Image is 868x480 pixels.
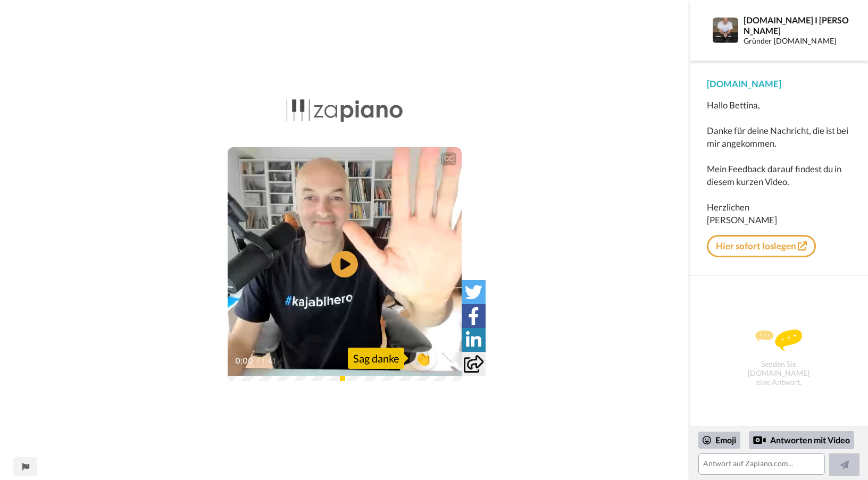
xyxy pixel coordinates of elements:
img: Vollbild [441,356,452,366]
font: 👏 [415,350,431,366]
font: Danke für deine Nachricht, die ist bei mir angekommen. [707,125,848,149]
font: CC [444,156,454,162]
font: [DOMAIN_NAME] I [PERSON_NAME] [744,15,849,35]
font: 0:00 [235,357,253,365]
font: [DOMAIN_NAME] [707,78,781,89]
font: / [256,357,260,365]
font: Gründer [DOMAIN_NAME] [744,36,836,45]
img: message.svg [755,330,802,351]
font: Herzlichen [707,201,749,213]
font: Senden Sie [761,359,796,368]
font: [PERSON_NAME] [707,214,777,225]
a: Hier sofort loslegen [707,235,816,257]
img: 9480bd0f-25e2-4221-a738-bcb85eda48c9 [286,97,403,126]
font: Hallo Bettina, [707,99,760,111]
font: Mein Feedback darauf findest du in diesem kurzen Video. [707,163,841,187]
font: [DOMAIN_NAME] [748,368,809,377]
button: 👏 [410,347,436,370]
img: Profilbild [713,18,738,43]
font: Emoji [715,435,736,445]
font: eine Antwort. [756,377,802,386]
div: Antwort per Video [753,434,766,447]
font: Antworten mit Video [770,435,850,445]
font: Hier sofort loslegen [716,240,796,251]
font: Sag danke [353,352,399,365]
font: 1:41 [262,357,276,365]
